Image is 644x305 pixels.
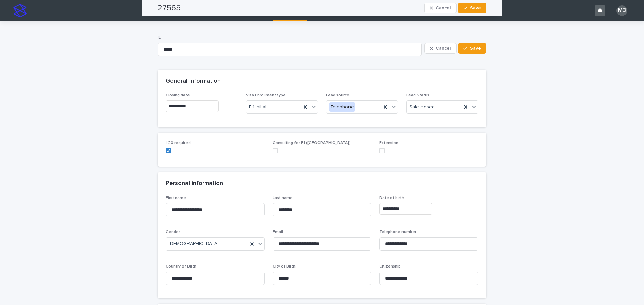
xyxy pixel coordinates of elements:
button: Cancel [424,43,457,54]
span: Citizenship [379,264,401,269]
div: Telephone [329,102,355,112]
span: Lead source [326,93,350,97]
span: Extension [379,141,398,145]
span: Sale closed [409,104,435,111]
span: F-1 Initial [249,104,266,111]
button: Save [458,43,486,54]
span: [DEMOGRAPHIC_DATA] [169,240,219,247]
span: Closing date [166,93,190,97]
span: Date of birth [379,196,404,200]
span: Consulting for F1 ([GEOGRAPHIC_DATA]) [273,141,351,145]
h2: Personal information [166,180,223,187]
span: Visa Enrollment type [246,93,286,97]
span: Save [470,46,481,51]
span: First name [166,196,186,200]
div: MB [616,5,627,16]
h2: General Information [166,78,221,85]
span: Gender [166,230,180,234]
span: Country of Birth [166,264,196,269]
span: Last name [273,196,293,200]
span: ID [158,35,162,40]
span: Telephone number [379,230,416,234]
span: City of Birth [273,264,296,269]
span: I-20 required [166,141,191,145]
span: Email [273,230,283,234]
img: stacker-logo-s-only.png [13,4,27,17]
span: Lead Status [406,93,429,97]
span: Cancel [436,46,451,51]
